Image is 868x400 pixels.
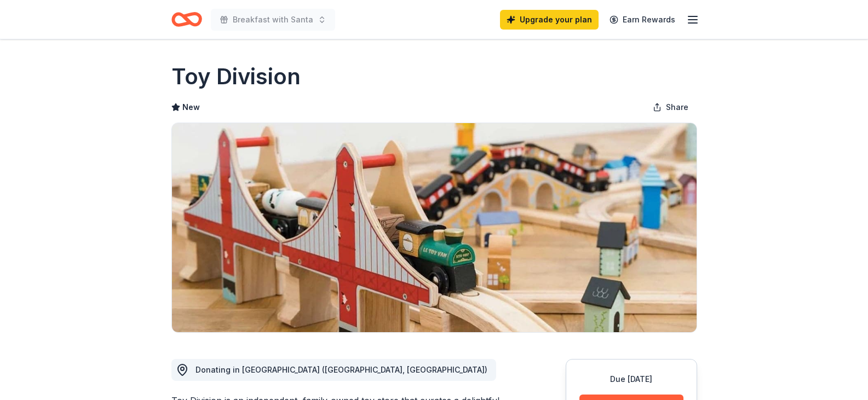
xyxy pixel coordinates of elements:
span: New [182,101,200,114]
span: Donating in [GEOGRAPHIC_DATA] ([GEOGRAPHIC_DATA], [GEOGRAPHIC_DATA]) [196,365,487,374]
img: Image for Toy Division [172,123,697,332]
span: Share [666,101,688,114]
button: Breakfast with Santa [211,9,335,31]
button: Share [644,96,697,118]
a: Home [171,7,202,32]
div: Due [DATE] [579,373,683,386]
a: Upgrade your plan [500,10,599,30]
a: Earn Rewards [603,10,682,30]
span: Breakfast with Santa [233,13,313,26]
h1: Toy Division [171,61,301,92]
